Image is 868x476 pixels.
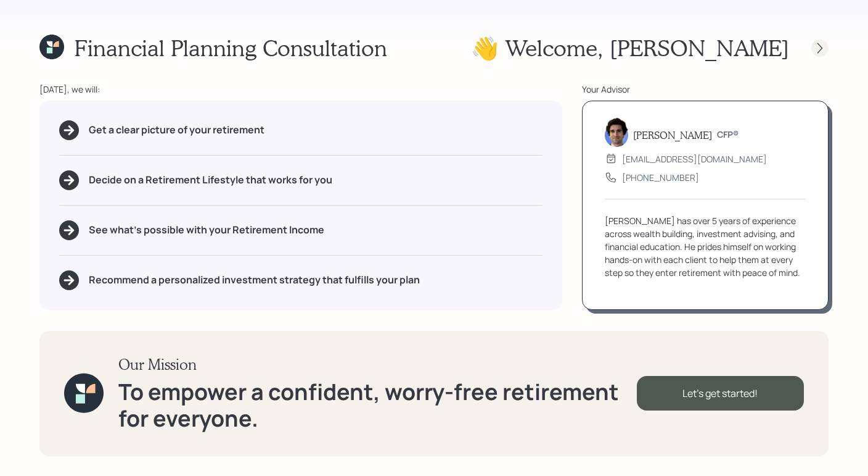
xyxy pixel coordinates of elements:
[89,124,264,136] h5: Get a clear picture of your retirement
[637,376,804,411] div: Let's get started!
[582,83,829,96] div: Your Advisor
[605,214,806,279] div: [PERSON_NAME] has over 5 years of experience across wealth building, investment advising, and fin...
[89,224,324,236] h5: See what's possible with your Retirement Income
[74,35,387,61] h1: Financial Planning Consultation
[622,171,699,184] div: [PHONE_NUMBER]
[605,117,628,147] img: harrison-schaefer-headshot-2.png
[89,174,332,186] h5: Decide on a Retirement Lifestyle that works for you
[717,130,739,140] h6: CFP®
[118,378,636,432] h1: To empower a confident, worry-free retirement for everyone.
[118,356,636,374] h3: Our Mission
[89,274,420,286] h5: Recommend a personalized investment strategy that fulfills your plan
[633,129,712,141] h5: [PERSON_NAME]
[622,152,767,165] div: [EMAIL_ADDRESS][DOMAIN_NAME]
[39,83,562,96] div: [DATE], we will:
[471,35,789,61] h1: 👋 Welcome , [PERSON_NAME]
